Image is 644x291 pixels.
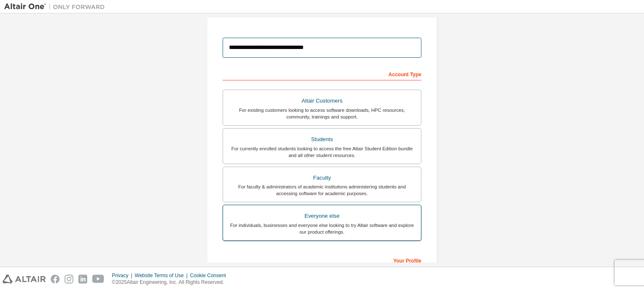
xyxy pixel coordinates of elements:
[228,107,416,120] div: For existing customers looking to access software downloads, HPC resources, community, trainings ...
[190,272,231,279] div: Cookie Consent
[4,3,109,11] img: Altair One
[228,145,416,159] div: For currently enrolled students looking to access the free Altair Student Edition bundle and all ...
[78,275,87,283] img: linkedin.svg
[65,275,73,283] img: instagram.svg
[92,275,104,283] img: youtube.svg
[51,275,60,283] img: facebook.svg
[3,275,46,283] img: altair_logo.svg
[228,222,416,235] div: For individuals, businesses and everyone else looking to try Altair software and explore our prod...
[228,183,416,197] div: For faculty & administrators of academic institutions administering students and accessing softwa...
[228,210,416,222] div: Everyone else
[112,272,135,279] div: Privacy
[228,134,416,145] div: Students
[223,67,421,80] div: Account Type
[228,172,416,184] div: Faculty
[112,279,231,286] p: © 2025 Altair Engineering, Inc. All Rights Reserved.
[228,95,416,107] div: Altair Customers
[135,272,190,279] div: Website Terms of Use
[223,253,421,267] div: Your Profile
